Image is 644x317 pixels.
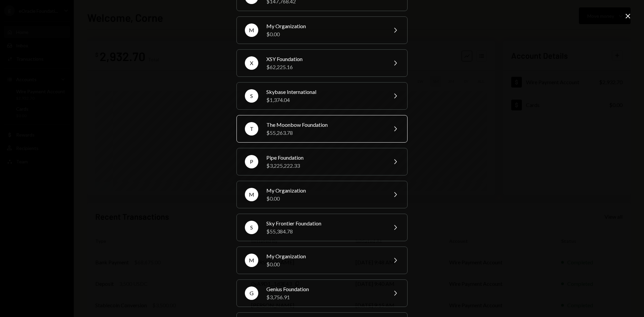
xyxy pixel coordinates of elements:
button: XXSY Foundation$62,225.16 [236,49,408,77]
div: $3,225,222.33 [266,162,383,170]
div: $55,384.78 [266,227,383,235]
div: M [245,188,258,201]
div: S [245,221,258,234]
div: $3,756.91 [266,293,383,301]
button: PPipe Foundation$3,225,222.33 [236,148,408,175]
div: P [245,155,258,168]
div: $1,374.04 [266,96,383,104]
div: My Organization [266,187,383,195]
div: $0.00 [266,195,383,203]
div: Skybase International [266,88,383,96]
button: MMy Organization$0.00 [236,181,408,208]
button: SSky Frontier Foundation$55,384.78 [236,214,408,241]
div: Sky Frontier Foundation [266,219,383,227]
div: XSY Foundation [266,55,383,63]
div: $55,263.78 [266,129,383,137]
div: My Organization [266,22,383,30]
div: Genius Foundation [266,285,383,293]
div: $0.00 [266,30,383,38]
div: S [245,89,258,103]
div: X [245,56,258,70]
button: GGenius Foundation$3,756.91 [236,279,408,307]
button: TThe Moonbow Foundation$55,263.78 [236,115,408,143]
div: M [245,23,258,37]
div: The Moonbow Foundation [266,121,383,129]
button: MMy Organization$0.00 [236,247,408,274]
div: T [245,122,258,136]
div: M [245,254,258,267]
div: Pipe Foundation [266,154,383,162]
div: $0.00 [266,260,383,268]
button: MMy Organization$0.00 [236,16,408,44]
button: SSkybase International$1,374.04 [236,82,408,110]
div: $62,225.16 [266,63,383,71]
div: G [245,286,258,300]
div: My Organization [266,252,383,260]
